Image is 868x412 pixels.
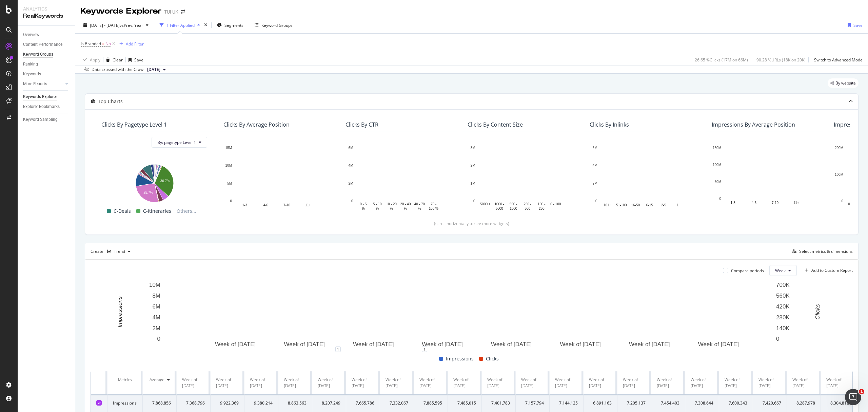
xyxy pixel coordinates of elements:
text: 1000 [510,207,517,210]
text: 16-50 [631,203,640,207]
text: 50M [715,180,721,184]
div: Week of [DATE] [826,377,849,389]
div: 7,332,067 [386,400,408,406]
text: 100M [713,163,721,167]
text: 1M [471,182,475,185]
text: 100M [835,173,843,176]
text: % [376,207,379,210]
text: 5000 [496,207,504,210]
div: Save [853,22,863,28]
text: 2-5 [661,203,666,207]
text: Week of [DATE] [560,341,601,348]
text: 4-6 [263,203,269,207]
div: RealKeywords [23,12,70,20]
text: Week of [DATE] [491,341,532,348]
div: 8,304,812 [826,400,849,406]
a: More Reports [23,80,63,88]
div: Trend [114,249,125,254]
text: Week of [DATE] [698,341,739,348]
div: A chart. [590,144,695,211]
text: 150M [713,146,721,150]
div: 7,600,343 [725,400,747,406]
text: 2M [471,164,475,168]
text: Week of [DATE] [215,341,256,348]
text: % [418,207,421,210]
text: Week of [DATE] [422,341,462,348]
div: 8,207,249 [318,400,340,406]
div: Content Performance [23,41,62,48]
div: Week of [DATE] [792,377,815,389]
button: Trend [104,246,133,257]
text: 15M [225,146,232,150]
div: Create [91,246,133,257]
div: Week of [DATE] [657,377,679,389]
div: Week of [DATE] [521,377,544,389]
text: 70 - [431,202,436,206]
div: 7,368,796 [182,400,205,406]
text: 0 [157,336,160,342]
div: Compare periods [731,268,764,274]
svg: A chart. [223,144,329,211]
a: Keywords Explorer [23,93,70,100]
div: 7,485,015 [453,400,476,406]
text: Week of [DATE] [284,341,325,348]
div: Week of [DATE] [318,377,340,389]
text: 3M [471,146,475,150]
div: 7,868,856 [148,400,171,406]
div: Week of [DATE] [623,377,646,389]
text: 100 - [538,202,546,206]
div: Keywords Explorer [23,93,57,100]
text: 5000 + [480,202,491,206]
div: Average [150,377,164,383]
div: Week of [DATE] [758,377,781,389]
a: Keywords [23,71,70,78]
button: Save [126,54,143,65]
text: % [850,207,853,210]
div: 9,380,214 [250,400,273,406]
div: 7,665,786 [352,400,374,406]
div: 9,922,369 [216,400,239,406]
text: 2M [593,182,597,185]
div: Metrics [113,377,137,383]
text: 5 - 10 [373,202,382,206]
span: C-Deals [114,207,131,215]
svg: A chart. [101,161,207,203]
div: A chart. [468,144,573,211]
div: Clear [113,57,123,63]
div: 8,863,563 [284,400,307,406]
text: 0 - 5 [360,202,367,206]
text: 7-10 [772,201,778,205]
div: Clicks By pagetype Level 1 [101,121,167,128]
span: By website [835,81,856,85]
div: 1 [422,347,427,352]
span: Segments [224,22,243,28]
svg: A chart. [91,281,846,349]
text: 11+ [793,201,799,205]
button: Save [845,20,863,31]
text: 4-6 [752,201,757,205]
div: 1 Filter Applied [166,22,195,28]
svg: A chart. [346,144,451,211]
div: Keyword Sampling [23,116,58,123]
text: % [404,207,407,210]
div: Week of [DATE] [284,377,307,389]
div: 90.28 % URLs ( 18K on 20K ) [756,57,806,63]
text: 10M [149,282,160,288]
div: Keyword Groups [23,51,53,58]
text: 5M [227,182,232,185]
div: Clicks By CTR [346,121,378,128]
button: [DATE] [144,65,169,74]
div: 1 [335,347,341,352]
button: Segments [214,20,246,31]
div: Explorer Bookmarks [23,103,60,110]
text: Week of [DATE] [629,341,670,348]
div: Week of [DATE] [453,377,476,389]
text: 0 [719,197,721,201]
div: Select metrics & dimensions [799,248,853,254]
button: Add to Custom Report [802,265,853,276]
text: 140K [776,325,790,332]
span: By: pagetype Level 1 [157,139,196,145]
text: 101+ [604,203,611,207]
span: 1 [859,389,864,394]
